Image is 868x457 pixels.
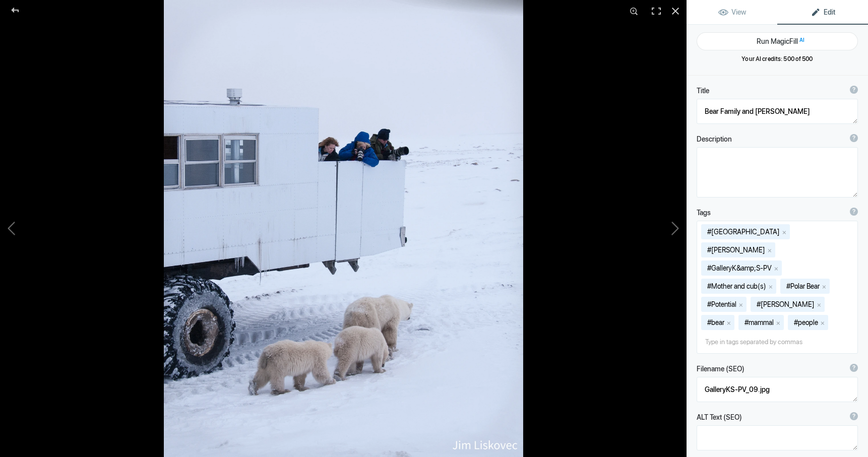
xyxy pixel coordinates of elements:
[780,279,830,294] mat-chip: #Polar Bear
[701,315,734,330] mat-chip: #bear
[811,8,835,16] span: Edit
[738,315,784,330] mat-chip: #mammal
[702,333,852,351] input: Type in tags separated by commas
[850,208,858,216] div: ?
[697,32,858,50] button: Run MagicFillAI
[737,301,745,308] button: x
[821,283,828,290] button: x
[697,412,742,422] b: ALT Text (SEO)
[799,36,804,44] span: AI
[701,260,782,276] mat-chip: #GalleryK&amp;S-PV
[701,297,747,312] mat-chip: #Potential
[701,242,775,257] mat-chip: #[PERSON_NAME]
[701,224,790,239] mat-chip: #[GEOGRAPHIC_DATA]
[751,297,825,312] mat-chip: #[PERSON_NAME]
[775,319,782,326] button: x
[850,364,858,372] div: ?
[725,319,732,326] button: x
[701,279,776,294] mat-chip: #Mother and cub(s)
[781,228,788,235] button: x
[766,246,773,253] button: x
[816,301,823,308] button: x
[788,315,828,330] mat-chip: #people
[718,8,746,16] span: View
[773,265,780,272] button: x
[697,86,709,96] b: Title
[850,86,858,94] div: ?
[850,412,858,420] div: ?
[697,134,732,144] b: Description
[611,146,687,311] button: Next (arrow right)
[767,283,774,290] button: x
[850,134,858,142] div: ?
[819,319,826,326] button: x
[741,55,813,62] span: Your AI credits: 500 of 500
[697,364,745,374] b: Filename (SEO)
[697,208,711,218] b: Tags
